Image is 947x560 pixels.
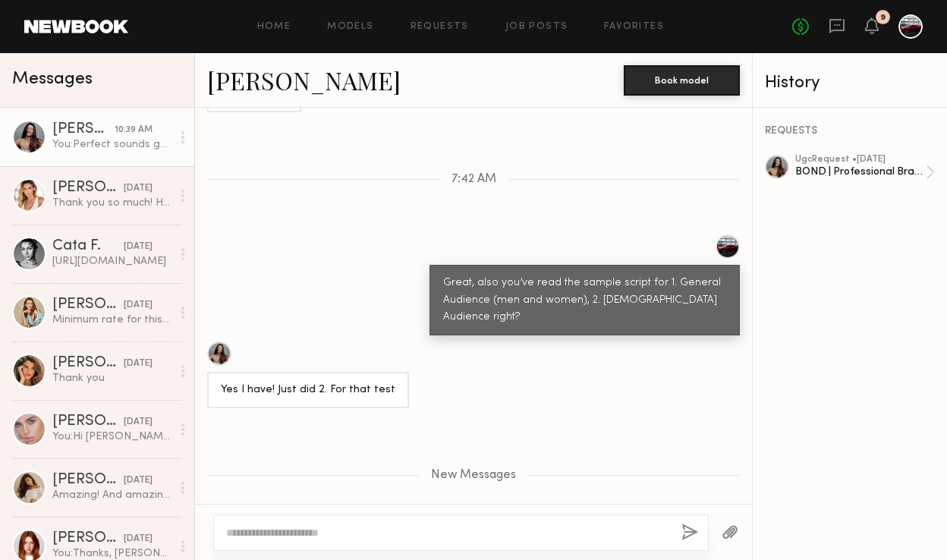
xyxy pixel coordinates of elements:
div: You: Hi [PERSON_NAME]- thank you so much! It was great working with you :) [52,429,171,444]
span: Messages [12,71,93,88]
div: ugc Request • [DATE] [795,155,926,165]
a: Home [257,22,291,32]
a: Requests [411,22,469,32]
div: [DATE] [124,473,153,488]
div: BOND | Professional Brand Introduction Video [795,165,926,179]
div: You: Perfect sounds good [52,137,171,152]
div: [PERSON_NAME] [52,414,124,429]
button: Book model [624,65,740,96]
div: History [765,74,935,92]
div: Amazing! And amazing thank you! [52,488,171,502]
div: [DATE] [124,532,153,546]
a: Favorites [604,22,664,32]
div: 9 [880,14,886,22]
div: Minimum rate for this work + usage is 2K [52,313,171,327]
div: [DATE] [124,181,153,196]
div: Yes I have! Just did 2. For that test [221,382,395,399]
div: [DATE] [124,298,153,313]
div: 10:39 AM [115,123,153,137]
div: Cata F. [52,239,124,254]
span: New Messages [431,469,516,482]
div: [URL][DOMAIN_NAME] [52,254,171,269]
div: [DATE] [124,240,153,254]
a: Job Posts [505,22,568,32]
div: Great, also you’ve read the sample script for 1. General Audience (men and women), 2. [DEMOGRAPHI... [443,275,726,327]
div: Thank you [52,371,171,385]
div: [PERSON_NAME] [52,122,115,137]
div: [PERSON_NAME] [52,473,124,488]
a: Models [327,22,373,32]
div: Thank you so much! Hope to work with you again in the future. Have a great week! :) [52,196,171,210]
div: REQUESTS [765,126,935,137]
div: [DATE] [124,415,153,429]
a: ugcRequest •[DATE]BOND | Professional Brand Introduction Video [795,155,935,190]
div: [DATE] [124,357,153,371]
div: [PERSON_NAME] [52,297,124,313]
div: [PERSON_NAME] [52,356,124,371]
a: [PERSON_NAME] [207,64,401,96]
a: Book model [624,73,740,86]
div: [PERSON_NAME] [PERSON_NAME] [52,181,124,196]
div: [PERSON_NAME] [52,531,124,546]
span: 7:42 AM [451,173,496,186]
